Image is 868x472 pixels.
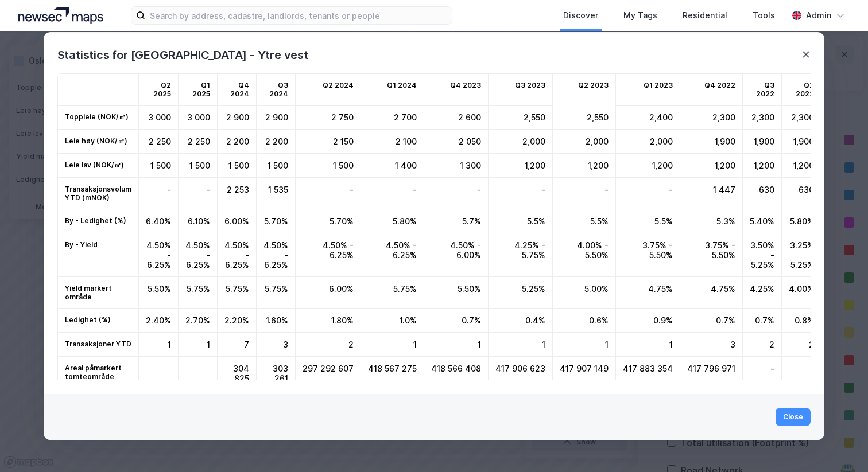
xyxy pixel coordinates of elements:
[296,277,361,309] div: 6.00%
[18,7,103,24] img: logo.a4113a55bc3d86da70a041830d287a7e.svg
[58,178,139,209] td: Transaksjonsvolum YTD (mNOK)
[179,333,218,357] div: 1
[811,417,868,472] div: Widżet czatu
[553,209,616,233] div: 5.5%
[680,106,743,130] div: 2,300
[139,154,179,178] div: 1 500
[680,309,743,333] div: 0.7%
[361,309,424,333] div: 1.0%
[553,154,616,178] div: 1,200
[616,178,680,209] div: -
[489,333,553,357] div: 1
[257,333,296,357] div: 3
[58,333,139,357] td: Transaksjoner YTD
[743,74,782,106] td: Q3 2022
[782,106,821,130] div: 2,300
[424,277,489,309] div: 5.50%
[139,309,179,333] div: 2.40%
[489,357,553,400] div: 417 906 623
[257,209,296,233] div: 5.70%
[58,154,139,178] td: Leie lav (NOK/㎡)
[218,106,257,130] div: 2 900
[218,277,257,309] div: 5.75%
[58,130,139,154] td: Leie høy (NOK/㎡)
[218,333,257,357] div: 7
[179,130,218,154] div: 2 250
[424,106,489,130] div: 2 600
[139,333,179,357] div: 1
[179,106,218,130] div: 3 000
[218,178,257,209] div: 2 253
[776,408,811,426] button: Close
[424,154,489,178] div: 1 300
[424,357,489,400] div: 418 566 408
[257,178,296,209] div: 1 535
[58,106,139,130] td: Toppleie (NOK/㎡)
[257,154,296,178] div: 1 500
[489,154,553,178] div: 1,200
[806,9,831,22] div: Admin
[179,209,218,233] div: 6.10%
[139,178,179,209] div: -
[680,357,743,400] div: 417 796 971
[424,130,489,154] div: 2 050
[139,233,179,277] div: 4.50% - 6.25%
[424,209,489,233] div: 5.7%
[743,106,782,130] div: 2,300
[743,178,782,209] div: 630
[782,277,821,309] div: 4.00%
[361,106,424,130] div: 2 700
[296,309,361,333] div: 1.80%
[296,357,361,400] div: 297 292 607
[680,209,743,233] div: 5.3%
[743,209,782,233] div: 5.40%
[489,74,553,106] td: Q3 2023
[361,357,424,400] div: 418 567 275
[680,130,743,154] div: 1,900
[424,309,489,333] div: 0.7%
[743,233,782,277] div: 3.50% - 5.25%
[218,154,257,178] div: 1 500
[553,178,616,209] div: -
[782,154,821,178] div: 1,200
[743,357,782,400] div: -
[218,209,257,233] div: 6.00%
[424,333,489,357] div: 1
[743,130,782,154] div: 1,900
[361,333,424,357] div: 1
[257,357,296,400] div: 303 261 457
[257,130,296,154] div: 2 200
[782,209,821,233] div: 5.80%
[616,357,680,400] div: 417 883 354
[58,277,139,309] td: Yield markert område
[616,277,680,309] div: 4.75%
[296,209,361,233] div: 5.70%
[296,178,361,209] div: -
[257,74,296,106] td: Q3 2024
[361,154,424,178] div: 1 400
[616,74,680,106] td: Q1 2023
[489,309,553,333] div: 0.4%
[257,233,296,277] div: 4.50% - 6.25%
[57,46,308,64] div: Statistics for [GEOGRAPHIC_DATA] - Ytre vest
[489,209,553,233] div: 5.5%
[489,130,553,154] div: 2,000
[683,9,727,22] div: Residential
[743,309,782,333] div: 0.7%
[179,178,218,209] div: -
[616,154,680,178] div: 1,200
[553,74,616,106] td: Q2 2023
[58,357,139,400] td: Areal påmarkert tomteområde
[58,233,139,277] td: By - Yield
[179,154,218,178] div: 1 500
[489,277,553,309] div: 5.25%
[553,357,616,400] div: 417 907 149
[616,333,680,357] div: 1
[139,74,179,106] td: Q2 2025
[782,233,821,277] div: 3.25% - 5.25%
[58,309,139,333] td: Ledighet (%)
[782,309,821,333] div: 0.8%
[616,130,680,154] div: 2,000
[616,233,680,277] div: 3.75% - 5.50%
[489,106,553,130] div: 2,550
